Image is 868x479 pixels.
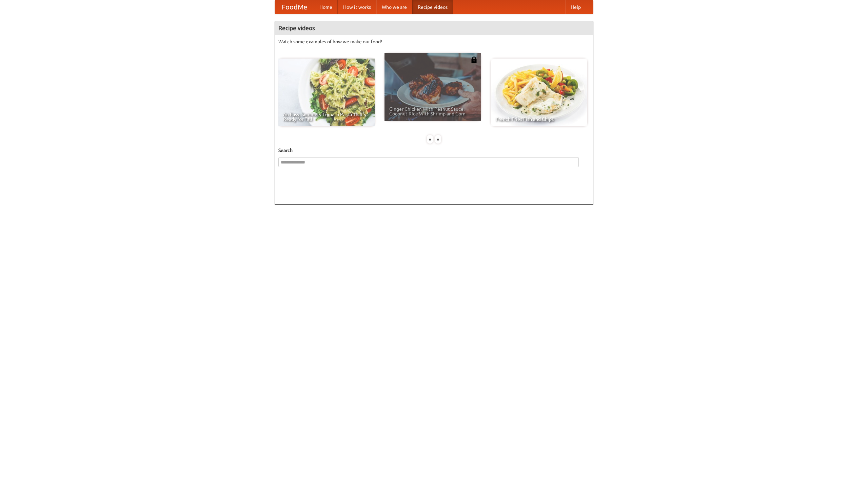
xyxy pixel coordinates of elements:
[376,0,412,14] a: Who we are
[278,38,590,45] p: Watch some examples of how we make our food!
[565,0,586,14] a: Help
[435,135,441,144] div: »
[471,57,477,63] img: 483408.png
[283,112,370,122] span: An Easy, Summery Tomato Pasta That's Ready for Fall
[491,59,587,126] a: French Fries Fish and Chips
[278,59,375,126] a: An Easy, Summery Tomato Pasta That's Ready for Fall
[338,0,376,14] a: How it works
[496,117,583,122] span: French Fries Fish and Chips
[314,0,338,14] a: Home
[275,0,314,14] a: FoodMe
[427,135,433,144] div: «
[278,147,590,154] h5: Search
[275,21,593,35] h4: Recipe videos
[412,0,453,14] a: Recipe videos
